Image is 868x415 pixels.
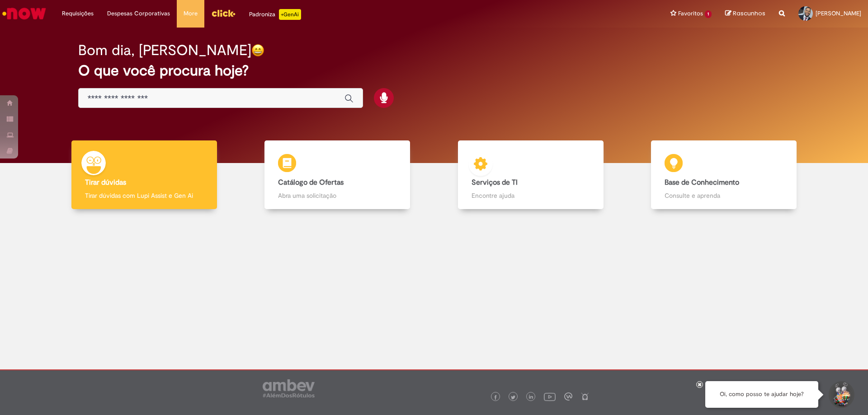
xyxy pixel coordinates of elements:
h2: Bom dia, [PERSON_NAME] [78,42,251,58]
img: logo_footer_facebook.png [493,395,498,400]
img: logo_footer_naosei.png [581,392,589,401]
img: logo_footer_ambev_rotulo_gray.png [263,379,315,397]
span: Favoritos [678,9,703,18]
span: 1 [705,10,712,18]
a: Tirar dúvidas Tirar dúvidas com Lupi Assist e Gen Ai [47,140,241,210]
span: [PERSON_NAME] [816,9,861,17]
img: click_logo_yellow_360x200.png [211,6,236,20]
b: Base de Conhecimento [665,178,739,187]
img: logo_footer_workplace.png [564,392,572,401]
div: Oi, como posso te ajudar hoje? [705,381,818,408]
p: Tirar dúvidas com Lupi Assist e Gen Ai [85,191,203,200]
p: +GenAi [279,9,301,20]
span: Rascunhos [733,9,765,18]
b: Serviços de TI [472,178,518,187]
p: Abra uma solicitação [278,191,396,200]
b: Catálogo de Ofertas [278,178,344,187]
img: logo_footer_twitter.png [511,395,515,400]
p: Encontre ajuda [472,191,590,200]
span: Despesas Corporativas [107,9,170,18]
img: logo_footer_linkedin.png [529,395,533,400]
p: Consulte e aprenda [665,191,783,200]
a: Base de Conhecimento Consulte e aprenda [627,140,821,210]
img: happy-face.png [251,44,264,57]
h2: O que você procura hoje? [78,63,790,79]
img: ServiceNow [1,5,47,23]
button: Iniciar Conversa de Suporte [827,381,854,408]
div: Padroniza [249,9,301,20]
a: Rascunhos [725,9,765,18]
span: More [184,9,198,18]
b: Tirar dúvidas [85,178,126,187]
a: Serviços de TI Encontre ajuda [434,140,627,210]
a: Catálogo de Ofertas Abra uma solicitação [241,140,434,210]
span: Requisições [62,9,94,18]
img: logo_footer_youtube.png [544,391,556,402]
